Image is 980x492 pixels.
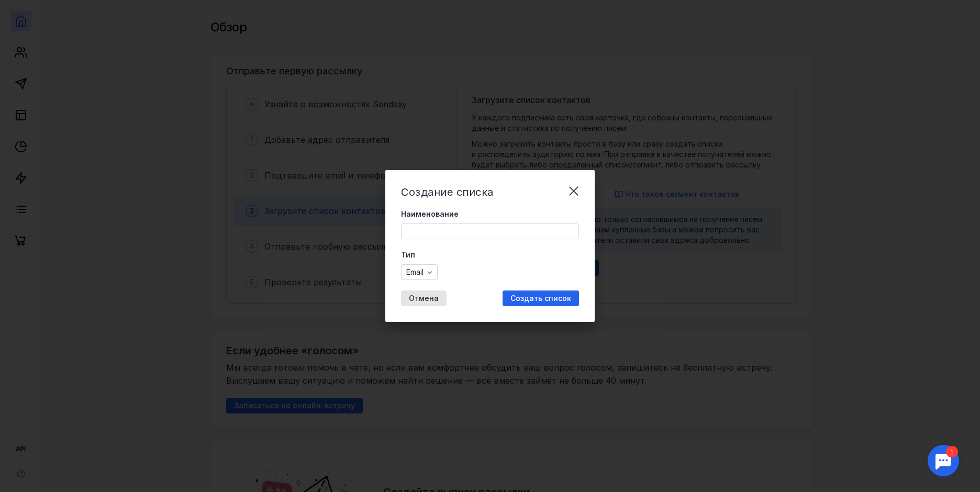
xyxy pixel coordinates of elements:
[401,209,459,219] span: Наименование
[406,268,424,277] span: Email
[409,294,439,303] span: Отмена
[510,294,571,303] span: Создать список
[401,290,447,306] button: Отмена
[401,186,494,198] span: Создание списка
[401,264,438,280] button: Email
[401,250,415,260] span: Тип
[24,6,36,18] div: 1
[503,290,579,306] button: Создать список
